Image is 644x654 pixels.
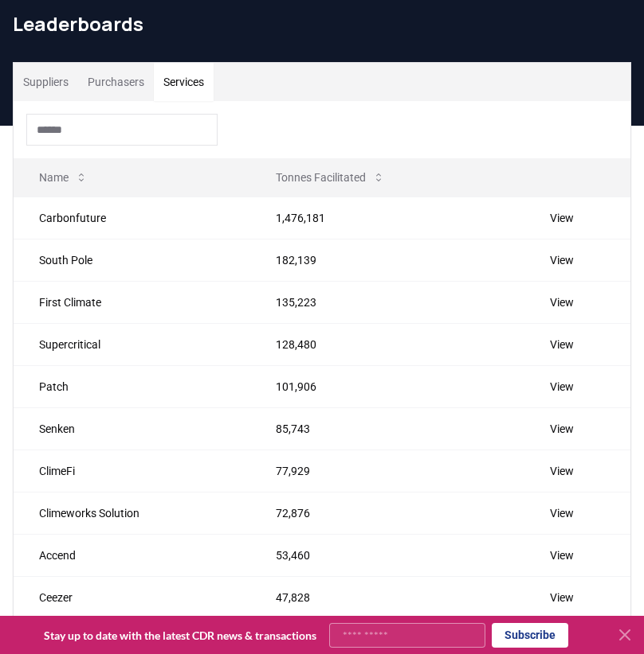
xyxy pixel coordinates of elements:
[250,407,524,450] td: 85,743
[550,379,574,395] a: View
[154,63,214,101] button: Services
[26,162,100,193] button: Name
[250,239,524,281] td: 182,139
[14,239,250,281] td: South Pole
[250,534,524,576] td: 53,460
[550,590,574,605] a: View
[263,162,398,193] button: Tonnes Facilitated
[250,365,524,407] td: 101,906
[250,492,524,534] td: 72,876
[14,365,250,407] td: Patch
[250,576,524,618] td: 47,828
[550,505,574,521] a: View
[550,252,574,268] a: View
[14,323,250,365] td: Supercritical
[14,576,250,618] td: Ceezer
[250,323,524,365] td: 128,480
[250,450,524,492] td: 77,929
[14,450,250,492] td: ClimeFi
[250,197,524,239] td: 1,476,181
[78,63,154,101] button: Purchasers
[550,337,574,352] a: View
[550,421,574,437] a: View
[14,63,78,101] button: Suppliers
[14,534,250,576] td: Accend
[550,547,574,563] a: View
[14,492,250,534] td: Climeworks Solution
[14,281,250,323] td: First Climate
[14,197,250,239] td: Carbonfuture
[550,294,574,310] a: View
[550,210,574,226] a: View
[14,407,250,450] td: Senken
[250,281,524,323] td: 135,223
[550,463,574,479] a: View
[13,11,631,37] h1: Leaderboards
